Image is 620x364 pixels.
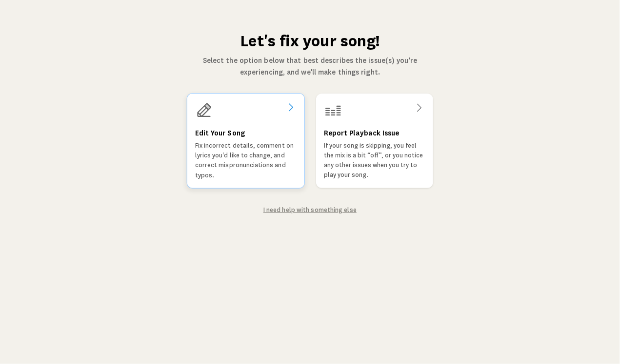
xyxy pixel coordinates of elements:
p: Fix incorrect details, comment on lyrics you'd like to change, and correct mispronunciations and ... [195,141,296,180]
h3: Edit Your Song [195,127,244,139]
a: I need help with something else [263,207,357,213]
h1: Let's fix your song! [186,31,434,51]
p: Select the option below that best describes the issue(s) you're experiencing, and we'll make thin... [186,55,434,78]
a: Edit Your SongFix incorrect details, comment on lyrics you'd like to change, and correct mispronu... [187,94,304,188]
h3: Report Playback Issue [324,127,400,139]
p: If your song is skipping, you feel the mix is a bit “off”, or you notice any other issues when yo... [324,141,425,180]
a: Report Playback IssueIf your song is skipping, you feel the mix is a bit “off”, or you notice any... [316,94,433,188]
